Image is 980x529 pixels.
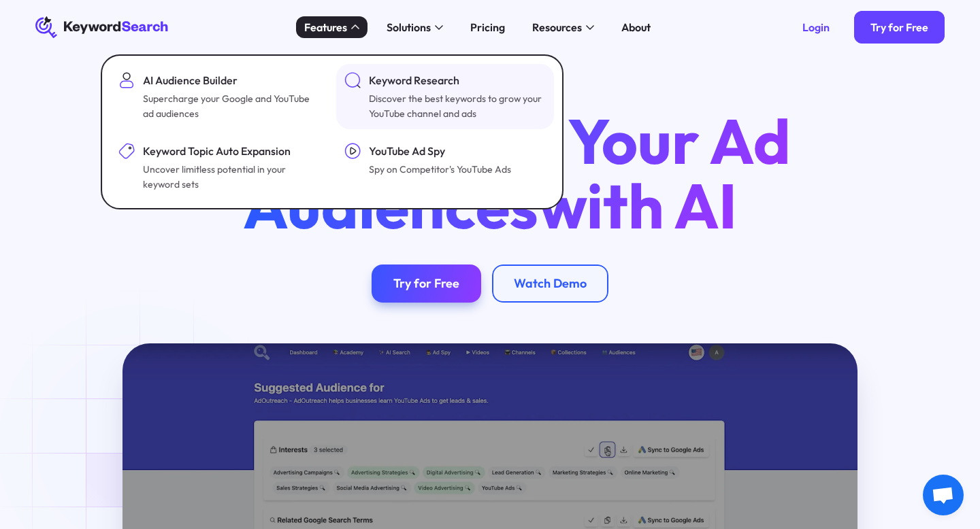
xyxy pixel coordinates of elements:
[870,20,928,34] div: Try for Free
[304,19,347,35] div: Features
[613,16,659,38] a: About
[372,264,481,303] a: Try for Free
[369,143,511,159] div: YouTube Ad Spy
[336,135,554,200] a: YouTube Ad SpySpy on Competitor's YouTube Ads
[369,162,511,177] div: Spy on Competitor's YouTube Ads
[621,19,651,35] div: About
[923,475,964,515] div: Open chat
[110,135,328,200] a: Keyword Topic Auto ExpansionUncover limitless potential in your keyword sets
[514,276,587,292] div: Watch Demo
[470,19,505,35] div: Pricing
[393,276,459,292] div: Try for Free
[143,162,317,192] div: Uncover limitless potential in your keyword sets
[369,72,543,88] div: Keyword Research
[101,54,563,209] nav: Features
[786,11,846,44] a: Login
[110,64,328,129] a: AI Audience BuilderSupercharge your Google and YouTube ad audiences
[387,19,431,35] div: Solutions
[143,72,317,88] div: AI Audience Builder
[854,11,945,44] a: Try for Free
[143,91,317,121] div: Supercharge your Google and YouTube ad audiences
[143,143,317,159] div: Keyword Topic Auto Expansion
[532,19,582,35] div: Resources
[163,109,817,238] h1: Supercharge Your Ad Audiences
[802,20,830,34] div: Login
[369,91,543,121] div: Discover the best keywords to grow your YouTube channel and ads
[462,16,513,38] a: Pricing
[538,166,737,245] span: with AI
[336,64,554,129] a: Keyword ResearchDiscover the best keywords to grow your YouTube channel and ads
